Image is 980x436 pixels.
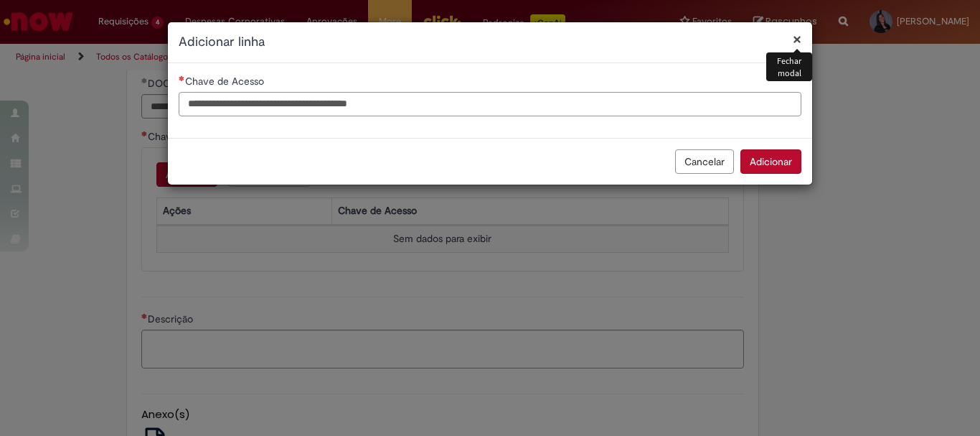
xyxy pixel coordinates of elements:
button: Adicionar [740,149,801,174]
span: Chave de Acesso [185,75,267,88]
input: Chave de Acesso [179,92,801,116]
span: Necessários [179,75,185,81]
h2: Adicionar linha [179,33,801,52]
div: Fechar modal [766,52,812,81]
button: Fechar modal [793,32,801,47]
button: Cancelar [675,149,734,174]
